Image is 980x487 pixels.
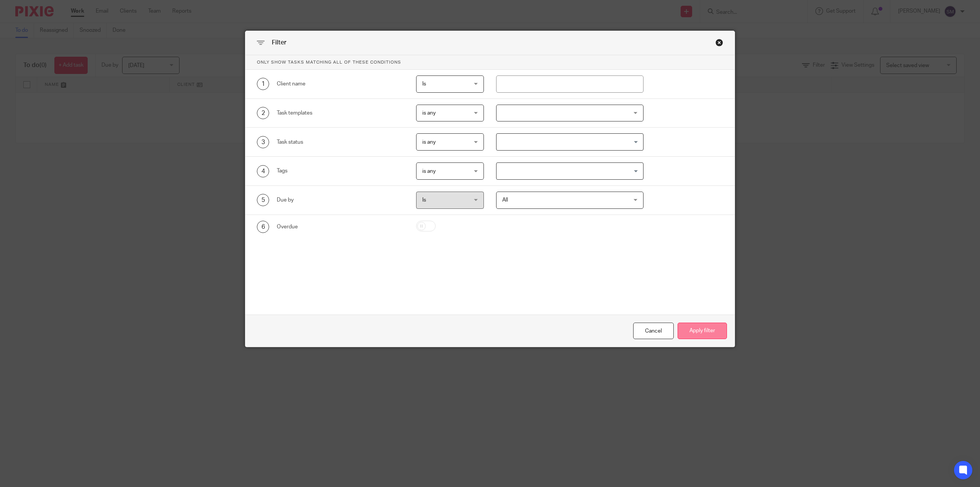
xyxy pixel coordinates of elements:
[257,136,269,148] div: 3
[277,80,404,88] div: Client name
[272,39,286,46] span: Filter
[245,55,735,70] p: Only show tasks matching all of these conditions
[257,194,269,206] div: 5
[496,162,644,180] div: Search for option
[497,164,639,178] input: Search for option
[422,139,436,145] span: is any
[257,221,269,233] div: 6
[277,223,404,231] div: Overdue
[277,196,404,204] div: Due by
[422,110,436,116] span: is any
[497,135,639,149] input: Search for option
[277,138,404,146] div: Task status
[422,197,426,203] span: Is
[277,109,404,117] div: Task templates
[422,169,436,174] span: is any
[257,78,269,90] div: 1
[715,39,723,46] div: Close this dialog window
[257,107,269,119] div: 2
[496,133,644,151] div: Search for option
[633,323,674,339] div: Close this dialog window
[257,165,269,177] div: 4
[422,81,426,87] span: Is
[277,167,404,175] div: Tags
[502,197,508,203] span: All
[678,323,727,339] button: Apply filter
